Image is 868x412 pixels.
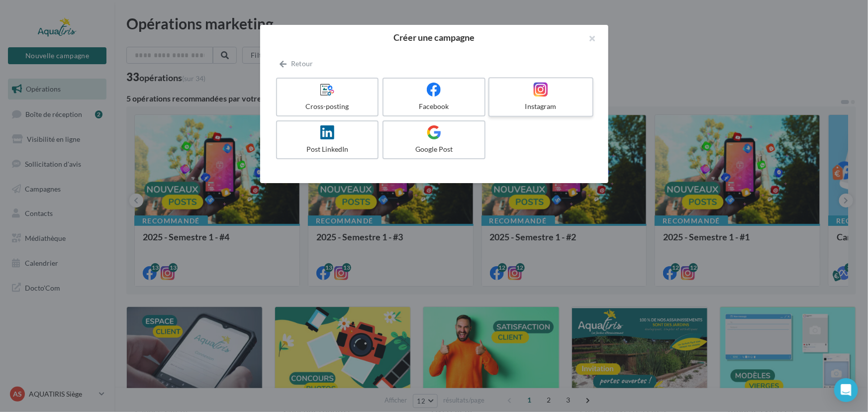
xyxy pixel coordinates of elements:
div: Open Intercom Messenger [834,378,858,402]
div: Post LinkedIn [281,144,374,154]
div: Instagram [493,102,588,111]
div: Cross-posting [281,102,374,111]
div: Facebook [387,102,481,111]
button: Retour [276,58,317,70]
div: Google Post [387,144,481,154]
h2: Créer une campagne [276,33,592,42]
